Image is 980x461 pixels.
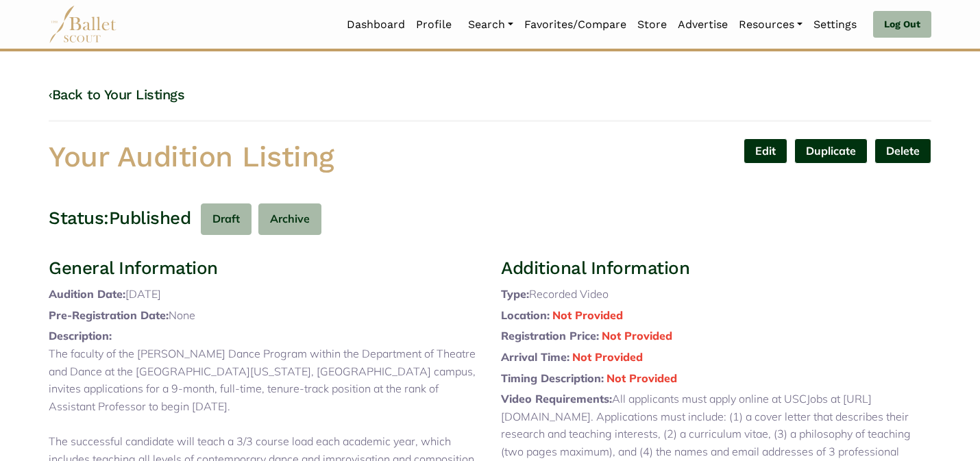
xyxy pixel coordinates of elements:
span: Location: [501,308,550,322]
h3: Published [109,207,191,230]
span: Type: [501,287,529,301]
span: Not Provided [602,329,672,342]
a: Profile [411,10,457,39]
p: Recorded Video [501,286,931,303]
a: Duplicate [794,138,868,164]
p: None [49,307,479,325]
span: Video Requirements: [501,392,612,406]
a: Favorites/Compare [519,10,632,39]
h3: Additional Information [501,257,931,280]
button: Archive [258,203,321,236]
a: Advertise [672,10,733,39]
code: ‹ [49,86,52,103]
span: Registration Price: [501,329,599,342]
span: Not Provided [572,350,643,364]
p: [DATE] [49,286,479,303]
h3: General Information [49,257,479,280]
span: Pre-Registration Date: [49,308,169,322]
a: Log Out [873,11,931,38]
h3: Status: [49,207,109,230]
a: Settings [808,10,862,39]
span: Timing Description: [501,371,604,385]
span: Audition Date: [49,287,125,301]
a: Edit [744,138,787,164]
span: Arrival Time: [501,350,569,364]
span: Not Provided [607,371,677,385]
button: Delete [874,138,931,164]
span: Not Provided [552,308,623,322]
a: Resources [733,10,808,39]
a: ‹Back to Your Listings [49,86,184,103]
button: Draft [201,203,252,236]
h1: Your Audition Listing [49,138,479,176]
a: Store [632,10,672,39]
a: Search [463,10,519,39]
a: Dashboard [341,10,411,39]
span: Description: [49,329,112,342]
